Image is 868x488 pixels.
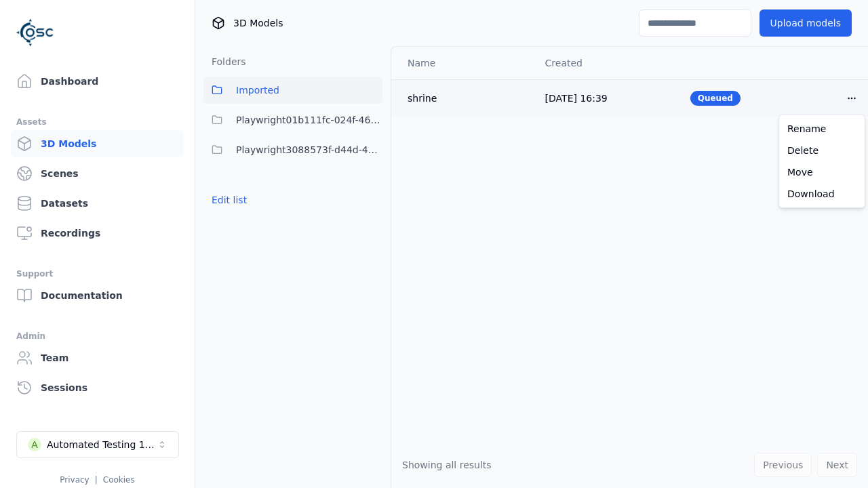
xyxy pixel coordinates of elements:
a: Delete [782,140,862,161]
a: Move [782,161,862,183]
a: Rename [782,118,862,140]
a: Download [782,183,862,205]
